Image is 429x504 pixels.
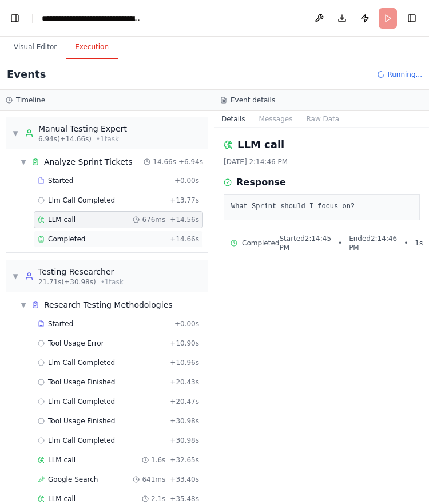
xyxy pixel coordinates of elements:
div: Manual Testing Expert [38,123,127,134]
span: 676ms [142,215,165,224]
span: Llm Call Completed [48,358,115,367]
span: Tool Usage Finished [48,378,116,387]
pre: What Sprint should I focus on? [231,201,412,213]
span: 6.94s (+14.66s) [38,134,92,144]
span: + 30.98s [170,436,199,445]
span: ▼ [20,157,27,166]
span: + 14.56s [170,215,199,224]
span: ▼ [12,272,19,281]
span: • 1 task [96,134,119,144]
span: Tool Usage Error [48,339,104,348]
button: Show right sidebar [404,10,420,26]
h3: Event details [231,96,275,105]
span: 1 s [415,239,423,248]
span: Running... [387,70,422,79]
span: + 33.40s [170,475,199,484]
button: Raw Data [299,111,346,127]
h3: Response [236,176,286,189]
button: Messages [252,111,300,127]
span: Llm Call Completed [48,196,115,205]
span: + 0.00s [174,176,199,185]
span: ▼ [12,129,19,138]
span: + 10.90s [170,339,199,348]
span: + 20.43s [170,378,199,387]
div: Testing Researcher [38,266,124,277]
span: Completed [242,239,279,248]
span: • 1 task [101,277,124,287]
span: + 20.47s [170,397,199,406]
span: Started 2:14:45 PM [279,234,331,252]
span: + 30.98s [170,416,199,426]
span: 641ms [142,475,165,484]
nav: breadcrumb [42,13,142,24]
span: + 0.00s [174,319,199,328]
span: Research Testing Methodologies [44,299,173,311]
span: 1.6s [151,455,165,465]
button: Visual Editor [5,35,66,59]
span: Ended 2:14:46 PM [349,234,397,252]
button: Execution [66,35,118,59]
span: + 10.96s [170,358,199,367]
span: + 35.48s [170,494,199,503]
button: Show left sidebar [7,10,23,26]
span: Started [48,319,73,328]
span: LLM call [48,215,76,224]
span: • [338,239,342,248]
span: 14.66s [153,157,176,166]
div: [DATE] 2:14:46 PM [224,157,420,166]
span: Llm Call Completed [48,436,115,445]
span: + 32.65s [170,455,199,465]
span: Tool Usage Finished [48,416,116,426]
span: Google Search [48,475,98,484]
h2: LLM call [237,137,284,153]
span: 2.1s [151,494,165,503]
span: + 13.77s [170,196,199,205]
button: Details [214,111,252,127]
h3: Timeline [16,96,45,105]
h2: Events [7,66,46,82]
span: • [404,239,408,248]
span: Llm Call Completed [48,397,115,406]
span: 21.71s (+30.98s) [38,277,96,287]
span: + 6.94s [178,157,203,166]
span: LLM call [48,494,76,503]
span: Analyze Sprint Tickets [44,156,133,168]
span: LLM call [48,455,76,465]
span: Completed [48,235,85,244]
span: ▼ [20,300,27,309]
span: Started [48,176,73,185]
span: + 14.66s [170,235,199,244]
